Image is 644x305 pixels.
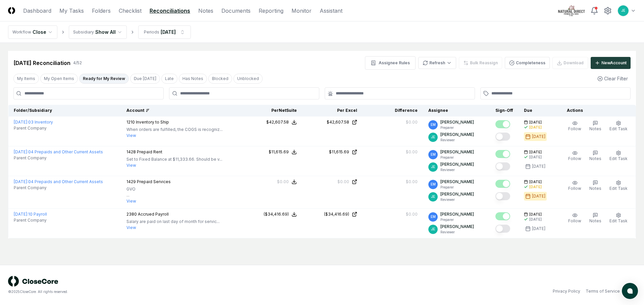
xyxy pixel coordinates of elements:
span: Edit Task [609,218,628,223]
span: [DATE] [529,150,542,155]
p: [PERSON_NAME] [440,224,474,230]
span: JE [431,227,435,232]
button: Due Today [130,74,160,84]
p: Reviewer [440,197,474,202]
p: [PERSON_NAME] [440,161,474,167]
div: $0.00 [406,119,418,125]
div: [DATE] [532,163,545,169]
span: EM [431,214,436,219]
span: Follow [568,126,581,131]
div: [DATE] [529,184,542,189]
button: View [126,225,136,231]
img: Logo [8,7,15,14]
div: Actions [561,107,631,113]
button: Completeness [505,57,550,69]
div: ($34,416.69) [264,211,289,217]
span: Follow [568,218,581,223]
span: JE [431,194,435,199]
th: Difference [363,105,423,117]
th: Sign-Off [490,105,519,117]
span: 2380 [126,212,137,217]
a: Assistant [320,7,342,15]
p: [PERSON_NAME] [440,132,474,138]
div: Workflow [12,29,31,35]
th: Assignee [423,105,490,117]
button: Mark complete [495,192,510,200]
button: Mark complete [495,133,510,141]
a: Reporting [259,7,283,15]
button: $11,615.69 [269,149,297,155]
button: Late [161,74,177,84]
p: Reviewer [440,167,474,172]
p: Reviewer [440,138,474,143]
span: 1429 [126,179,136,184]
img: Natural Direct logo [558,5,585,16]
a: Dashboard [23,7,51,15]
a: Monitor [291,7,312,15]
div: Account [126,107,236,113]
span: [DATE] [529,212,542,217]
p: Preparer [440,155,474,160]
button: View [126,162,136,168]
button: Follow [567,149,583,163]
button: My Items [13,74,39,84]
span: EM [431,152,436,157]
div: Due [524,107,551,113]
p: Set to Fixed Balance at $11,333.66. Should be v... [126,156,222,162]
a: Reconciliations [150,7,190,15]
span: Prepaid Rent [137,149,162,154]
button: My Open Items [40,74,78,84]
span: Prepaid Services [137,179,171,184]
span: [DATE] : [14,120,28,125]
span: Notes [589,156,601,161]
button: Edit Task [608,211,629,225]
button: Notes [588,179,603,193]
span: Accrued Payroll [138,212,169,217]
span: [DATE] : [14,179,28,184]
button: Mark complete [495,162,510,170]
span: EM [431,122,436,127]
button: View [126,133,136,139]
button: Follow [567,179,583,193]
p: Preparer [440,217,474,222]
div: $42,607.58 [266,119,289,125]
button: Mark complete [495,225,510,233]
button: NewAccount [591,57,631,69]
a: Checklist [119,7,142,15]
div: Periods [144,29,159,35]
div: Subsidiary [73,29,94,35]
button: Notes [588,149,603,163]
button: $0.00 [277,179,297,185]
p: Preparer [440,125,474,130]
div: New Account [601,60,627,66]
button: Mark complete [495,180,510,188]
button: Mark complete [495,120,510,128]
a: ($34,416.69) [308,211,357,217]
div: [DATE] [532,193,545,199]
span: JE [431,135,435,140]
button: Unblocked [233,74,263,84]
a: $11,615.69 [308,149,357,155]
span: JE [621,8,625,13]
div: $0.00 [277,179,289,185]
p: Preparer [440,185,474,190]
button: Assignee Rules [365,56,416,70]
a: [DATE]:03 Inventory [14,120,53,125]
p: When orders are fulfilled, the COGS is recogniz... [126,127,223,133]
button: Clear Filter [595,72,631,85]
span: 1210 [126,120,135,125]
th: Per NetSuite [242,105,302,117]
button: Follow [567,211,583,225]
a: Terms of Service [586,288,620,294]
img: logo [8,276,58,287]
a: $42,607.58 [308,119,357,125]
nav: breadcrumb [8,25,191,39]
span: [DATE] : [14,212,28,217]
span: Edit Task [609,186,628,191]
div: [DATE] [532,134,545,140]
p: [PERSON_NAME] [440,179,474,185]
div: $0.00 [406,149,418,155]
button: ($34,416.69) [264,211,297,217]
div: [DATE] Reconciliation [13,59,70,67]
button: JE [617,5,629,17]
